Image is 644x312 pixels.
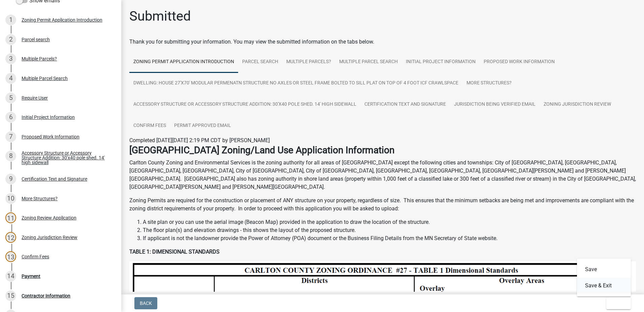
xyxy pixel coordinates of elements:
a: Certification Text and Signature [360,94,450,115]
a: Zoning Jurisdiction Review [540,94,615,115]
p: Zoning Permits are required for the construction or placement of ANY structure on your property, ... [129,197,636,213]
div: Require User [22,96,48,100]
div: Exit [577,259,631,296]
div: Certification Text and Signature [22,177,87,181]
a: Initial Project Information [402,51,480,73]
div: Confirm Fees [22,254,49,259]
a: Zoning Permit Application Introduction [129,51,238,73]
button: Exit [606,297,631,309]
h1: Submitted [129,8,191,24]
div: 11 [5,212,16,223]
a: Dwelling: House 27'x70' modular permenatn structure no axles or steel frame bolted to sill plat o... [129,73,462,94]
span: Back [140,301,152,306]
div: 7 [5,131,16,142]
div: 12 [5,232,16,243]
div: Initial Project Information [22,115,75,120]
div: Proposed Work Information [22,134,79,139]
div: Thank you for submitting your information. You may view the submitted information on the tabs below. [129,38,636,46]
a: Jurisdiction Being Verified Email [450,94,540,115]
div: Multiple Parcels? [22,56,57,61]
a: Parcel search [238,51,282,73]
a: Confirm Fees [129,115,170,137]
div: Zoning Review Application [22,215,76,220]
a: Multiple Parcels? [282,51,335,73]
div: 1 [5,15,16,25]
button: Save & Exit [577,278,631,294]
button: Back [134,297,157,309]
button: Save [577,261,631,278]
div: Payment [22,274,40,279]
div: 3 [5,53,16,64]
li: The floor plan(s) and elevation drawings - this shows the layout of the proposed structure. [143,226,636,234]
div: 8 [5,151,16,161]
div: 10 [5,193,16,204]
a: More Structures? [462,73,516,94]
div: Zoning Jurisdiction Review [22,235,77,240]
span: Exit [612,301,621,306]
strong: [GEOGRAPHIC_DATA] Zoning/Land Use Application Information [129,145,394,156]
div: Parcel search [22,37,50,42]
li: A site plan or you can use the aerial image (Beacon Map) provided in the application to draw the ... [143,218,636,226]
a: Proposed Work Information [480,51,559,73]
div: Zoning Permit Application Introduction [22,18,102,22]
div: Accessory Structure or Accessory Structure Addition: 30'x40 pole shed. 14' high sidewall [22,151,110,165]
a: Multiple Parcel Search [335,51,402,73]
strong: TABLE 1: DIMENSIONAL STANDARDS [129,249,220,255]
span: Completed [DATE][DATE] 2:19 PM CDT by [PERSON_NAME] [129,137,270,144]
div: 14 [5,271,16,282]
div: 4 [5,73,16,84]
li: If applicant is not the landowner provide the Power of Attorney (POA) document or the Business Fi... [143,234,636,242]
div: 13 [5,251,16,262]
div: Contractor Information [22,293,70,298]
a: Permit Approved Email [170,115,235,137]
div: 2 [5,34,16,45]
div: 6 [5,112,16,123]
p: Carlton County Zoning and Environmental Services is the zoning authority for all areas of [GEOGRA... [129,159,636,191]
a: Accessory Structure or Accessory Structure Addition: 30'x40 pole shed. 14' high sidewall [129,94,360,115]
div: Multiple Parcel Search [22,76,68,81]
div: More Structures? [22,196,58,201]
div: 15 [5,290,16,301]
div: 5 [5,93,16,103]
div: 9 [5,174,16,184]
